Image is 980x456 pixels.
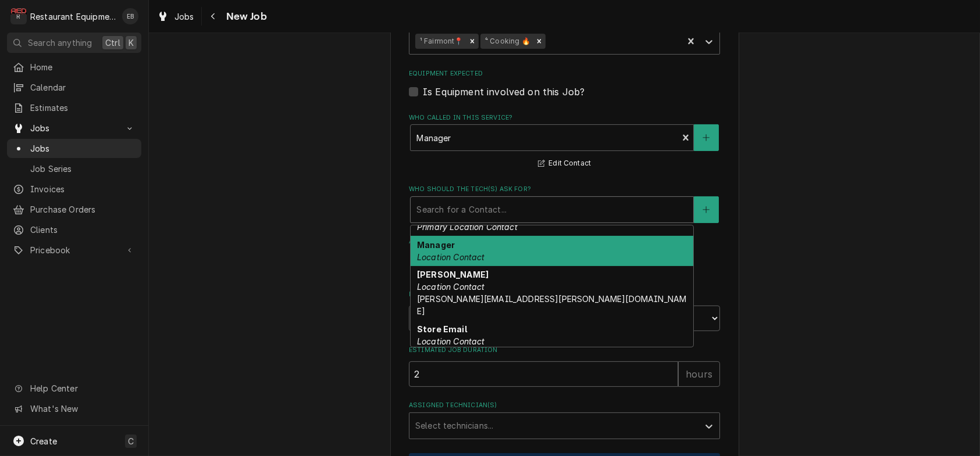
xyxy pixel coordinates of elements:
[30,142,136,155] span: Jobs
[7,240,141,260] a: Go to Pricebook
[7,159,141,178] a: Job Series
[30,122,118,134] span: Jobs
[152,7,199,26] a: Jobs
[409,69,720,78] label: Equipment Expected
[30,403,134,415] span: What's New
[678,361,720,387] div: hours
[122,8,138,24] div: Emily Bird's Avatar
[409,17,720,55] div: Labels
[703,206,710,214] svg: Create New Contact
[417,240,455,250] strong: Manager
[128,435,134,447] span: C
[423,85,585,99] label: Is Equipment involved on this Job?
[417,282,485,292] em: Location Contact
[30,61,136,73] span: Home
[409,185,720,194] label: Who should the tech(s) ask for?
[30,224,136,236] span: Clients
[409,237,720,275] div: Attachments
[409,401,720,439] div: Assigned Technician(s)
[417,252,485,262] em: Location Contact
[409,290,720,331] div: Estimated Arrival Time
[30,10,116,23] div: Restaurant Equipment Diagnostics
[10,8,27,24] div: Restaurant Equipment Diagnostics's Avatar
[28,37,92,49] span: Search anything
[409,401,720,410] label: Assigned Technician(s)
[409,290,720,299] label: Estimated Arrival Time
[30,163,136,175] span: Job Series
[7,200,141,219] a: Purchase Orders
[7,78,141,97] a: Calendar
[536,156,593,171] button: Edit Contact
[409,185,720,222] div: Who should the tech(s) ask for?
[694,124,718,151] button: Create New Contact
[30,382,134,394] span: Help Center
[417,294,686,316] span: [PERSON_NAME][EMAIL_ADDRESS][PERSON_NAME][DOMAIN_NAME]
[7,33,141,53] button: Search anythingCtrlK
[533,34,546,49] div: Remove ⁴ Cooking 🔥
[7,399,141,418] a: Go to What's New
[466,34,479,49] div: Remove ¹ Fairmont📍
[417,222,518,232] em: Primary Location Contact
[174,10,194,23] span: Jobs
[30,183,136,195] span: Invoices
[480,34,533,49] div: ⁴ Cooking 🔥
[223,9,267,24] span: New Job
[417,270,489,279] strong: [PERSON_NAME]
[7,98,141,117] a: Estimates
[7,139,141,158] a: Jobs
[409,113,720,123] label: Who called in this service?
[105,37,120,49] span: Ctrl
[7,220,141,239] a: Clients
[409,237,720,246] label: Attachments
[703,134,710,142] svg: Create New Contact
[30,102,136,114] span: Estimates
[417,324,467,334] strong: Store Email
[409,113,720,171] div: Who called in this service?
[7,179,141,199] a: Invoices
[129,37,134,49] span: K
[204,7,223,26] button: Navigate back
[409,306,560,331] input: Date
[122,8,138,24] div: EB
[409,346,720,387] div: Estimated Job Duration
[409,346,720,355] label: Estimated Job Duration
[7,119,141,138] a: Go to Jobs
[415,34,466,49] div: ¹ Fairmont📍
[7,58,141,77] a: Home
[30,244,118,256] span: Pricebook
[10,8,27,24] div: R
[7,379,141,398] a: Go to Help Center
[30,81,136,94] span: Calendar
[694,196,718,223] button: Create New Contact
[417,336,485,346] em: Location Contact
[30,203,136,216] span: Purchase Orders
[30,436,57,446] span: Create
[409,69,720,99] div: Equipment Expected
